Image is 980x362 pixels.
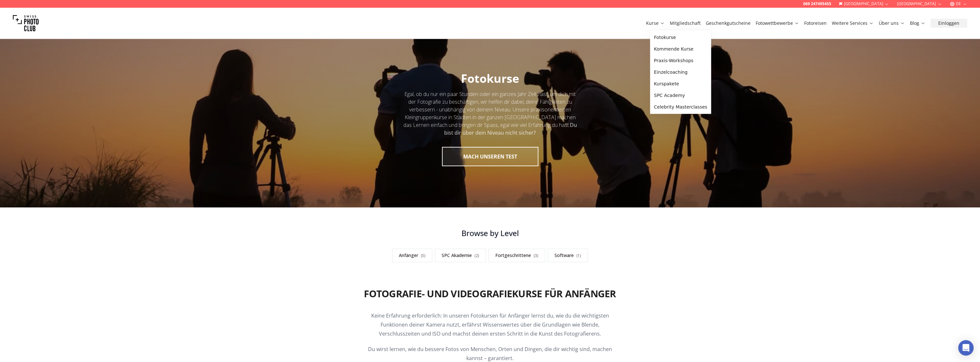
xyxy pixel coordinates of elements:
button: Blog [907,19,928,28]
a: Kommende Kurse [651,43,710,55]
button: Kurse [643,19,667,28]
button: Weitere Services [829,19,876,28]
a: 069 247495455 [803,1,831,6]
a: Kurse [646,20,665,26]
button: Mitgliedschaft [667,19,703,28]
span: Fotokurse [461,71,519,86]
a: Kurspakete [651,78,710,90]
a: Praxis-Workshops [651,55,710,66]
h2: Fotografie- und Videografiekurse für Anfänger [364,288,616,300]
div: Egal, ob du nur ein paar Stunden oder ein ganzes Jahr Zeit hast, um dich mit der Fotografie zu be... [403,90,578,137]
button: Über uns [876,19,907,28]
img: Swiss photo club [13,10,39,36]
a: Software(1) [548,249,588,262]
a: Fotowettbewerbe [756,20,799,26]
a: Anfänger(5) [392,249,432,262]
a: SPC Akademie(2) [435,249,486,262]
span: ( 2 ) [474,253,479,258]
a: Über uns [879,20,905,26]
button: MACH UNSEREN TEST [442,147,538,166]
h3: Browse by Level [331,228,650,238]
span: ( 1 ) [576,253,581,258]
button: Fotowettbewerbe [753,19,802,28]
button: Einloggen [931,19,967,28]
span: ( 5 ) [421,253,426,258]
a: SPC Academy [651,90,710,101]
a: Blog [910,20,925,26]
a: Einzelcoaching [651,66,710,78]
span: ( 3 ) [534,253,538,258]
a: Mitgliedschaft [670,20,701,26]
a: Fotoreisen [804,20,827,26]
a: Celebrity Masterclasses [651,101,710,113]
p: Keine Erfahrung erforderlich: In unseren Fotokursen für Anfänger lernst du, wie du die wichtigste... [367,311,614,338]
div: Open Intercom Messenger [958,340,974,356]
a: Geschenkgutscheine [706,20,751,26]
button: Fotoreisen [802,19,829,28]
button: Geschenkgutscheine [703,19,753,28]
a: Fortgeschrittene(3) [489,249,545,262]
a: Weitere Services [832,20,874,26]
a: Fotokurse [651,32,710,43]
